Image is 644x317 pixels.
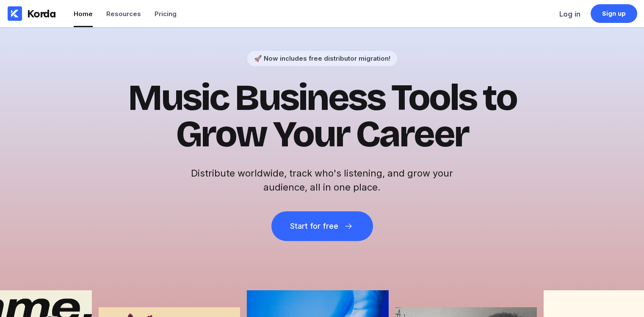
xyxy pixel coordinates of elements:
div: Resources [106,10,141,18]
div: Korda [27,7,56,20]
div: Log in [559,10,580,18]
h2: Distribute worldwide, track who's listening, and grow your audience, all in one place. [187,166,458,194]
div: Home [74,10,93,18]
div: Start for free [290,222,338,230]
a: Sign up [591,4,637,23]
div: 🚀 Now includes free distributor migration! [254,54,390,62]
div: Pricing [155,10,177,18]
h1: Music Business Tools to Grow Your Career [115,80,530,153]
button: Start for free [271,211,373,241]
div: Sign up [602,9,626,18]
